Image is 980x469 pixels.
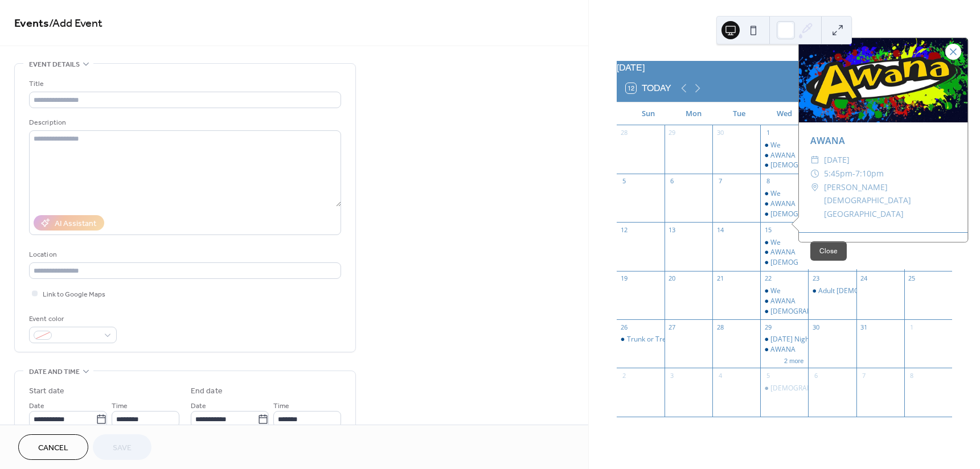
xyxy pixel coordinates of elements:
span: 7:10pm [855,167,884,180]
div: Tue [716,102,762,125]
div: ​ [810,153,819,167]
div: Adult [DEMOGRAPHIC_DATA] Study [818,286,931,296]
div: [DATE] [617,61,952,75]
button: 12Today [622,80,675,96]
div: 22 [764,274,772,283]
div: AWANA [770,248,796,257]
span: Link to Google Maps [43,289,105,301]
div: AWANA [760,151,808,161]
a: Events [14,13,49,35]
div: 7 [860,371,868,380]
button: 2 more [780,355,808,365]
div: Adult Bible Study [808,286,856,296]
div: [DEMOGRAPHIC_DATA] Studies [770,161,871,170]
span: - [852,167,855,180]
div: 28 [716,323,724,331]
div: Trunk or Treat [627,335,673,344]
div: ​ [810,180,819,194]
div: We [770,238,781,248]
div: We [760,189,808,199]
div: Bible Studies [760,258,808,268]
div: AWANA [770,151,796,161]
div: [DEMOGRAPHIC_DATA] Studies [770,307,871,316]
div: AWANA [770,345,796,355]
div: AWANA [770,199,796,209]
span: 5:45pm [824,167,852,180]
div: We [760,141,808,150]
div: 5 [764,371,772,380]
span: Date [191,400,206,412]
div: 29 [668,129,676,137]
div: Mon [671,102,716,125]
span: Time [273,400,289,412]
div: AWANA [760,297,808,306]
div: Description [29,117,339,129]
div: 30 [811,323,820,331]
span: / Add Event [49,13,102,35]
div: Start date [29,385,64,397]
div: We [770,286,781,296]
div: Event color [29,313,114,325]
div: AWANA [760,345,808,355]
div: 28 [620,129,629,137]
div: [DEMOGRAPHIC_DATA] Studies [770,384,871,393]
span: Time [112,400,128,412]
div: Bible Studies [760,307,808,316]
div: 14 [716,225,724,234]
div: Location [29,249,339,261]
span: Date [29,400,44,412]
div: [DATE] Night Meal [770,335,829,344]
div: Bible Studies [760,161,808,170]
div: 6 [811,371,820,380]
div: 24 [860,274,868,283]
div: Wed [761,102,807,125]
div: 6 [668,177,676,186]
div: AWANA [770,297,796,306]
div: Trunk or Treat [617,335,665,344]
button: Close [810,241,847,261]
div: 27 [668,323,676,331]
span: Event details [29,59,80,71]
div: 26 [620,323,629,331]
div: 5 [620,177,629,186]
div: 1 [908,323,916,331]
div: We [760,238,808,248]
div: 20 [668,274,676,283]
div: 1 [764,129,772,137]
div: AWANA [760,199,808,209]
div: 19 [620,274,629,283]
div: Title [29,78,339,90]
div: End date [191,385,223,397]
div: [DEMOGRAPHIC_DATA] Studies [770,209,871,219]
div: 15 [764,225,772,234]
div: 8 [764,177,772,186]
div: [DEMOGRAPHIC_DATA] Studies [770,258,871,268]
div: 8 [908,371,916,380]
div: We [770,141,781,150]
div: ​ [810,167,819,180]
div: 2 [620,371,629,380]
div: Wednesday Night Meal [760,335,808,344]
div: Bible Studies [760,209,808,219]
div: 7 [716,177,724,186]
div: AWANA [760,248,808,257]
span: Cancel [38,442,68,454]
div: 31 [860,323,868,331]
div: 30 [716,129,724,137]
span: [PERSON_NAME][DEMOGRAPHIC_DATA][GEOGRAPHIC_DATA] [824,180,957,221]
div: 13 [668,225,676,234]
div: 3 [668,371,676,380]
div: 29 [764,323,772,331]
div: We [760,286,808,296]
button: Cancel [18,434,88,460]
div: AWANA [799,134,968,147]
div: 23 [811,274,820,283]
div: 12 [620,225,629,234]
div: Sun [626,102,671,125]
div: We [770,189,781,199]
div: 4 [716,371,724,380]
span: Date and time [29,366,80,378]
div: Bible Studies [760,384,808,393]
span: [DATE] [824,153,850,167]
